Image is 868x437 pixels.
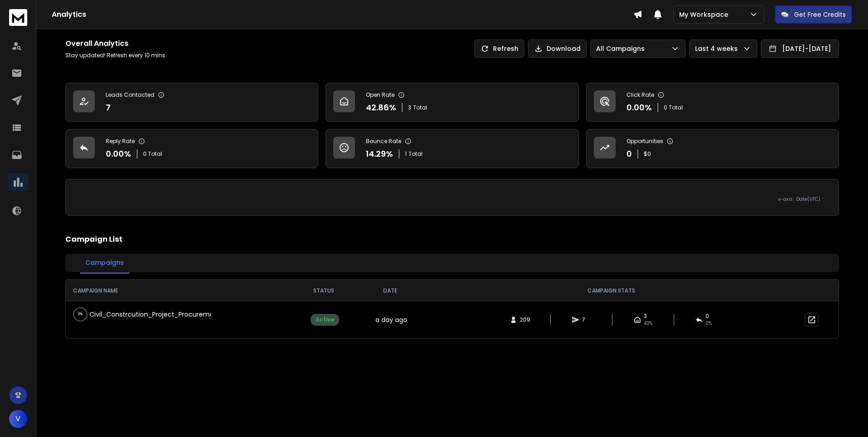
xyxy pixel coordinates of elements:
[143,150,162,158] p: 0 Total
[664,104,683,111] p: 0 Total
[65,129,318,168] a: Reply Rate0.00%0 Total
[582,316,591,323] span: 7
[586,129,839,168] a: Opportunities0$0
[644,150,651,158] p: $ 0
[66,302,211,327] td: Civil_Constrcution_Project_Procurement
[474,40,524,58] button: Refresh
[80,196,824,203] p: x-axis : Date(UTC)
[325,83,578,122] a: Open Rate42.86%3Total
[596,44,648,53] p: All Campaigns
[80,253,129,273] button: Campaigns
[695,44,741,53] p: Last 4 weeks
[586,83,839,122] a: Click Rate0.00%0 Total
[626,138,663,145] p: Opportunities
[626,148,632,160] p: 0
[66,280,291,302] th: CAMPAIGN NAME
[52,9,633,20] h1: Analytics
[409,150,423,158] span: Total
[794,10,846,19] p: Get Free Credits
[65,52,167,59] p: Stay updated! Refresh every 10 mins.
[65,38,167,49] h1: Overall Analytics
[528,40,587,58] button: Download
[9,410,27,428] button: V
[366,138,401,145] p: Bounce Rate
[106,148,131,160] p: 0.00 %
[644,313,647,320] span: 3
[626,91,654,99] p: Click Rate
[626,101,652,114] p: 0.00 %
[705,313,709,320] span: 0
[366,91,395,99] p: Open Rate
[366,101,396,114] p: 42.86 %
[356,280,425,302] th: DATE
[408,104,411,111] span: 3
[106,138,135,145] p: Reply Rate
[425,280,798,302] th: CAMPAIGN STATS
[644,320,652,327] span: 43 %
[65,234,839,245] h2: Campaign List
[520,316,530,323] span: 209
[106,101,111,114] p: 7
[9,9,27,26] img: logo
[493,44,518,53] p: Refresh
[679,10,732,19] p: My Workspace
[106,91,154,99] p: Leads Contacted
[356,302,425,338] td: a day ago
[705,320,712,327] span: 0 %
[413,104,427,111] span: Total
[311,314,339,326] div: Active
[65,83,318,122] a: Leads Contacted7
[291,280,355,302] th: STATUS
[775,5,852,24] button: Get Free Credits
[78,310,83,319] p: 0 %
[405,150,407,158] span: 1
[325,129,578,168] a: Bounce Rate14.29%1Total
[547,44,581,53] p: Download
[761,40,839,58] button: [DATE]-[DATE]
[366,148,393,160] p: 14.29 %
